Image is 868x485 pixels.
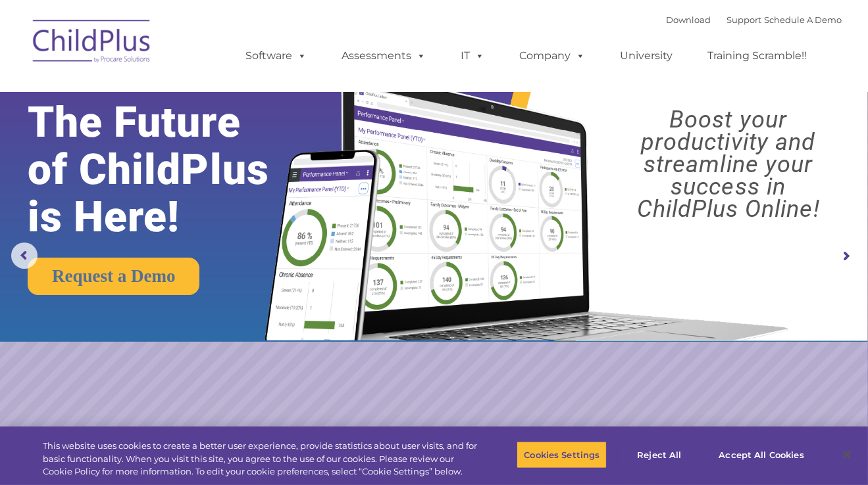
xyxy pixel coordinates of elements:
[607,43,686,69] a: University
[765,14,842,25] a: Schedule A Demo
[183,87,223,97] span: Last name
[507,43,599,69] a: Company
[711,441,811,469] button: Accept All Cookies
[448,43,498,69] a: IT
[517,441,607,469] button: Cookies Settings
[832,440,861,469] button: Close
[28,99,305,241] rs-layer: The Future of ChildPlus is Here!
[329,43,440,69] a: Assessments
[695,43,821,69] a: Training Scramble!!
[183,141,239,150] span: Phone number
[600,108,857,220] rs-layer: Boost your productivity and streamline your success in ChildPlus Online!
[618,441,700,469] button: Reject All
[233,43,320,69] a: Software
[667,14,711,25] a: Download
[727,14,762,25] a: Support
[43,440,477,478] div: This website uses cookies to create a better user experience, provide statistics about user visit...
[667,14,842,25] font: |
[26,11,158,76] img: ChildPlus by Procare Solutions
[28,258,199,295] a: Request a Demo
